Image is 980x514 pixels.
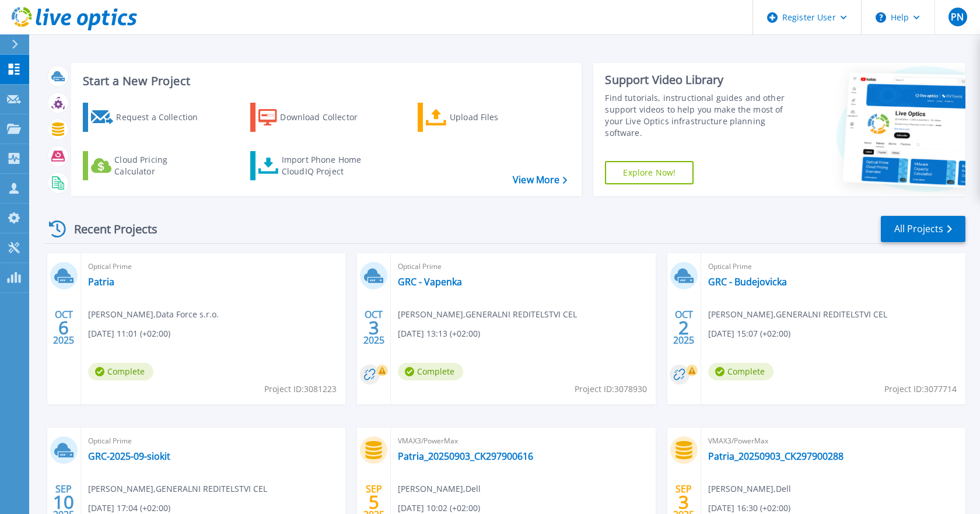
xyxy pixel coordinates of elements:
[708,450,843,462] a: Patria_20250903_CK297900288
[708,327,790,340] span: [DATE] 15:07 (+02:00)
[605,92,793,139] div: Find tutorials, instructional guides and other support videos to help you make the most of your L...
[88,363,153,380] span: Complete
[398,276,462,288] a: GRC - Vapenka
[88,435,338,447] span: Optical Prime
[398,482,481,495] span: [PERSON_NAME] , Dell
[708,308,887,321] span: [PERSON_NAME] , GENERALNI REDITELSTVI CEL
[398,450,533,462] a: Patria_20250903_CK297900616
[282,154,373,177] div: Import Phone Home CloudIQ Project
[708,260,958,273] span: Optical Prime
[673,306,695,349] div: OCT 2025
[45,215,173,243] div: Recent Projects
[88,327,170,340] span: [DATE] 11:01 (+02:00)
[53,497,74,507] span: 10
[398,260,648,273] span: Optical Prime
[83,151,213,180] a: Cloud Pricing Calculator
[88,450,170,462] a: GRC-2025-09-siokit
[88,482,267,495] span: [PERSON_NAME] , GENERALNI REDITELSTVI CEL
[369,497,379,507] span: 5
[398,435,648,447] span: VMAX3/PowerMax
[250,103,380,132] a: Download Collector
[58,323,69,333] span: 6
[52,306,75,349] div: OCT 2025
[264,383,337,396] span: Project ID: 3081223
[575,383,647,396] span: Project ID: 3078930
[369,323,379,333] span: 3
[951,12,964,22] span: PN
[708,276,787,288] a: GRC - Budejovicka
[418,103,548,132] a: Upload Files
[881,216,965,242] a: All Projects
[83,103,213,132] a: Request a Collection
[363,306,385,349] div: OCT 2025
[708,363,773,380] span: Complete
[450,106,543,129] div: Upload Files
[83,75,567,88] h3: Start a New Project
[88,276,114,288] a: Patria
[88,260,338,273] span: Optical Prime
[398,308,577,321] span: [PERSON_NAME] , GENERALNI REDITELSTVI CEL
[398,327,480,340] span: [DATE] 13:13 (+02:00)
[605,72,793,88] div: Support Video Library
[605,161,694,184] a: Explore Now!
[116,106,209,129] div: Request a Collection
[513,174,567,186] a: View More
[280,106,373,129] div: Download Collector
[678,323,689,333] span: 2
[708,482,791,495] span: [PERSON_NAME] , Dell
[678,497,689,507] span: 3
[884,383,957,396] span: Project ID: 3077714
[88,308,219,321] span: [PERSON_NAME] , Data Force s.r.o.
[114,154,208,177] div: Cloud Pricing Calculator
[708,435,958,447] span: VMAX3/PowerMax
[398,363,463,380] span: Complete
